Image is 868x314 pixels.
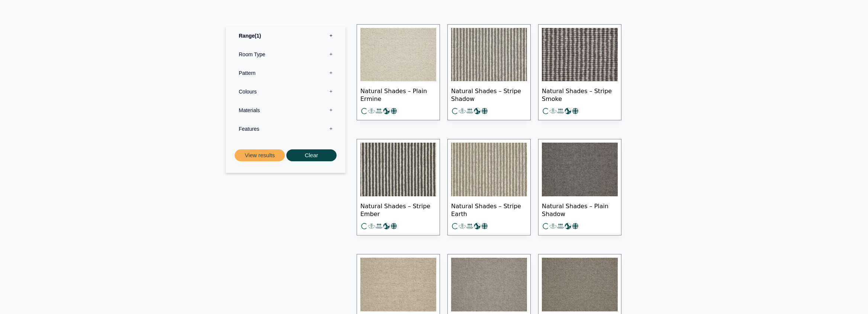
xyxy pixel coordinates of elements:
[538,139,621,235] a: Natural Shades – Plain Shadow
[451,258,527,311] img: Plain Nimbus Mid Grey
[360,258,436,311] img: Plain sandy tone
[360,28,436,82] img: Plain soft cream
[542,28,618,82] img: dark and light grey stripe
[357,139,440,235] a: Natural Shades – Stripe Ember
[451,143,527,196] img: Soft beige & cream stripe
[451,196,527,222] span: Natural Shades – Stripe Earth
[451,28,527,82] img: mid grey & cream stripe
[542,143,618,196] img: Plain Shadow Dark Grey
[447,24,531,121] a: Natural Shades – Stripe Shadow
[360,81,436,107] span: Natural Shades – Plain Ermine
[286,149,337,161] button: Clear
[231,82,340,101] label: Colours
[542,196,618,222] span: Natural Shades – Plain Shadow
[235,149,285,161] button: View results
[255,32,261,38] span: 1
[360,143,436,196] img: Cream & Grey Stripe
[357,24,440,121] a: Natural Shades – Plain Ermine
[451,81,527,107] span: Natural Shades – Stripe Shadow
[447,139,531,235] a: Natural Shades – Stripe Earth
[231,63,340,82] label: Pattern
[231,45,340,63] label: Room Type
[231,26,340,45] label: Range
[360,196,436,222] span: Natural Shades – Stripe Ember
[231,119,340,138] label: Features
[542,81,618,107] span: Natural Shades – Stripe Smoke
[542,258,618,311] img: Plain Macchiato
[538,24,621,121] a: Natural Shades – Stripe Smoke
[231,101,340,119] label: Materials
